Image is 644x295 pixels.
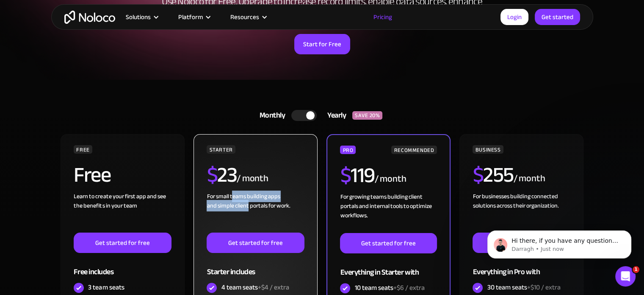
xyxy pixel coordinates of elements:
[340,146,356,154] div: PRO
[473,164,513,185] h2: 255
[391,146,437,154] div: RECOMMENDED
[74,145,92,154] div: FREE
[633,266,639,273] span: 1
[340,155,351,195] span: $
[115,11,168,22] div: Solutions
[354,283,424,292] div: 10 team seats
[615,266,636,287] iframe: Intercom live chat
[168,11,220,22] div: Platform
[363,11,403,22] a: Pricing
[207,233,304,253] a: Get started for free
[473,192,570,233] div: For businesses building connected solutions across their organization. ‍
[340,253,437,281] div: Everything in Starter with
[88,283,124,292] div: 3 team seats
[340,192,437,233] div: For growing teams building client portals and internal tools to optimize workflows.
[374,172,406,186] div: / month
[473,253,570,281] div: Everything in Pro with
[207,192,304,233] div: For small teams building apps and simple client portals for work. ‍
[74,164,111,185] h2: Free
[249,109,292,122] div: Monthly
[126,11,151,22] div: Solutions
[230,11,259,22] div: Resources
[294,34,350,54] a: Start for Free
[473,233,570,253] a: Get started for free
[207,155,217,195] span: $
[393,281,424,294] span: +$6 / extra
[74,233,171,253] a: Get started for free
[207,145,235,154] div: STARTER
[475,213,644,272] iframe: Intercom notifications message
[527,281,560,294] span: +$10 / extra
[473,145,503,154] div: BUSINESS
[340,165,374,186] h2: 119
[207,164,237,185] h2: 23
[340,233,437,253] a: Get started for free
[178,11,203,22] div: Platform
[535,9,580,25] a: Get started
[500,9,528,25] a: Login
[207,253,304,281] div: Starter includes
[220,11,276,22] div: Resources
[257,281,289,294] span: +$4 / extra
[74,253,171,281] div: Free includes
[487,283,560,292] div: 30 team seats
[352,111,382,120] div: SAVE 20%
[317,109,352,122] div: Yearly
[237,172,268,185] div: / month
[74,192,171,233] div: Learn to create your first app and see the benefits in your team ‍
[64,11,115,24] a: home
[473,155,483,195] span: $
[221,283,289,292] div: 4 team seats
[513,172,545,185] div: / month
